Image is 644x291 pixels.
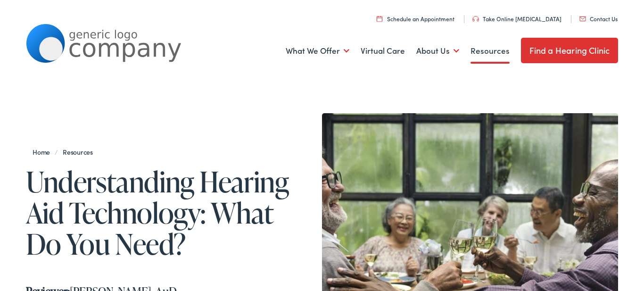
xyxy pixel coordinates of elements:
[33,147,55,157] a: Home
[286,33,349,68] a: What We Offer
[579,17,586,21] img: utility icon
[416,33,459,68] a: About Us
[33,147,98,157] span: /
[361,33,405,68] a: Virtual Care
[377,15,454,23] a: Schedule an Appointment
[579,15,618,23] a: Contact Us
[472,15,561,23] a: Take Online [MEDICAL_DATA]
[58,147,98,157] a: Resources
[471,33,510,68] a: Resources
[26,166,298,259] h1: Understanding Hearing Aid Technology: What Do You Need?
[472,16,479,22] img: utility icon
[377,16,382,22] img: utility icon
[521,38,619,63] a: Find a Hearing Clinic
